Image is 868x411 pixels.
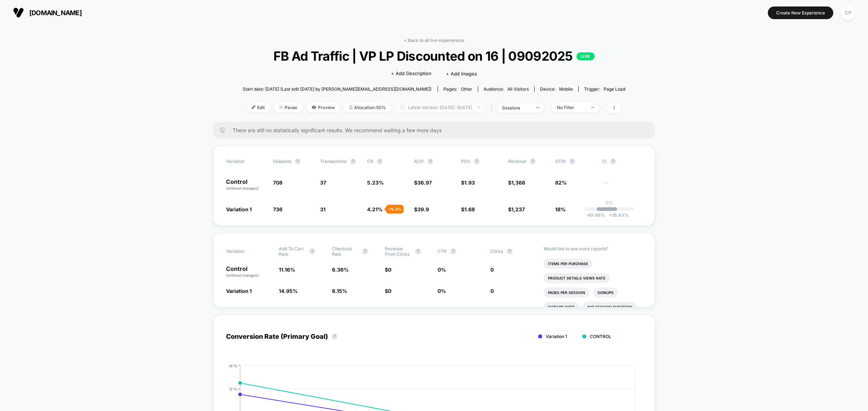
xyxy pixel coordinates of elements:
[490,267,494,273] span: 0
[385,246,412,257] span: Revenue From Clicks
[583,302,637,312] li: Avg Session Duration
[414,159,424,164] span: AOV
[226,273,259,277] span: (without changes)
[279,105,283,109] img: end
[367,179,384,186] span: 5.23 %
[544,259,592,269] li: Items Per Purchase
[450,248,456,254] button: ?
[388,288,391,294] span: 0
[226,266,272,278] p: Control
[586,212,605,218] span: -49.66 %
[386,205,404,213] div: - 19.4 %
[279,288,298,294] span: 14.95 %
[414,179,432,186] span: $
[350,159,356,164] button: ?
[309,248,315,254] button: ?
[490,288,494,294] span: 0
[385,288,391,294] span: $
[320,159,346,164] span: Transactions
[367,159,373,164] span: CR
[606,200,613,205] p: 0%
[274,103,303,112] span: Pause
[555,179,567,186] span: 82%
[839,5,857,20] button: CP
[226,206,252,212] span: Variation 1
[233,127,641,133] span: There are still no statistically significant results. We recommend waiting a few more days
[555,206,566,212] span: 18%
[489,103,497,113] span: |
[530,159,536,164] button: ?
[427,159,433,164] button: ?
[461,179,475,186] span: $
[544,273,610,283] li: Product Details Views Rate
[29,9,82,17] span: [DOMAIN_NAME]
[511,206,525,212] span: 1,237
[273,159,291,164] span: Sessions
[320,206,325,212] span: 31
[536,107,539,108] img: end
[591,107,594,108] img: end
[262,48,607,64] span: FB Ad Traffic | VP LP Discounted on 16 | 09092025
[584,86,625,92] div: Trigger:
[438,288,446,294] span: 0 %
[477,107,480,108] img: end
[610,159,616,164] button: ?
[385,267,391,273] span: $
[490,248,503,254] span: Clicks
[332,288,347,294] span: 8.15 %
[273,179,282,186] span: 708
[461,159,470,164] span: PSV
[602,181,642,191] span: ---
[508,159,526,164] span: Revenue
[605,212,629,218] span: 28.63 %
[320,179,326,186] span: 37
[446,71,477,77] span: + Add Images
[438,267,446,273] span: 0 %
[13,7,24,18] img: Visually logo
[508,206,525,212] span: $
[609,205,610,211] p: |
[344,103,391,112] span: Allocation: 50%
[555,159,595,164] span: OTW
[593,287,618,298] li: Signups
[295,159,301,164] button: ?
[377,159,383,164] button: ?
[484,86,529,92] div: Audience:
[252,105,255,109] img: edit
[279,246,306,257] span: Add To Cart Rate
[559,86,573,92] span: mobile
[391,70,431,77] span: + Add Description
[11,7,84,18] button: [DOMAIN_NAME]
[306,103,340,112] span: Preview
[226,186,259,190] span: (without changes)
[546,334,567,339] span: Variation 1
[508,179,525,186] span: $
[229,363,237,368] tspan: 16 %
[226,179,266,191] p: Control
[414,206,429,212] span: $
[544,287,590,298] li: Pages Per Session
[246,103,270,112] span: Edit
[332,246,359,257] span: Checkout Rate
[576,52,595,60] p: LIVE
[464,179,475,186] span: 1.93
[332,267,349,273] span: 6.36 %
[604,86,625,92] span: Page Load
[362,248,368,254] button: ?
[400,105,404,109] img: calendar
[507,248,512,254] button: ?
[569,159,575,164] button: ?
[474,159,480,164] button: ?
[534,86,578,92] span: Device:
[417,179,432,186] span: 36.97
[461,206,475,212] span: $
[507,86,529,92] span: All Visitors
[417,206,429,212] span: 39.9
[226,159,266,164] span: Variation
[544,246,642,251] p: Would like to see more reports?
[226,246,266,257] span: Variation
[404,38,464,43] a: < Back to all live experiences
[602,159,642,164] span: CI
[609,212,612,218] span: +
[332,334,337,339] button: ?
